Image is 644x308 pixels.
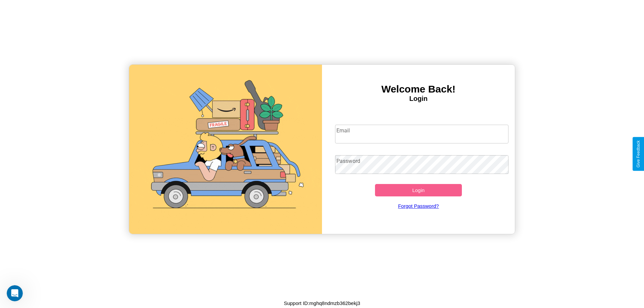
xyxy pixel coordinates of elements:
p: Support ID: mghq8ndmzb362bekj3 [284,299,360,308]
h4: Login [322,95,515,103]
button: Login [375,184,462,196]
h3: Welcome Back! [322,83,515,95]
div: Give Feedback [636,140,641,168]
iframe: Intercom live chat [7,285,23,301]
a: Forgot Password? [332,196,505,215]
img: gif [129,65,322,234]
